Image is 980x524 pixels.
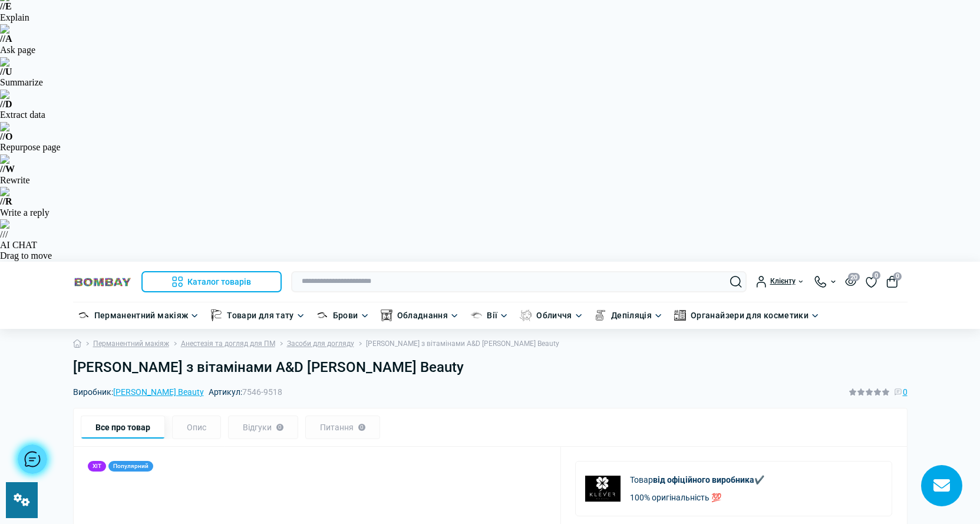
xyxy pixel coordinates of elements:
[653,475,754,485] b: від офіційного виробника
[903,385,908,398] span: 0
[595,309,606,321] img: Депіляція
[893,272,902,281] span: 0
[73,329,908,359] nav: breadcrumb
[845,276,856,286] button: 20
[611,309,652,322] a: Депіляція
[585,471,621,506] img: Klever Beauty
[172,416,221,439] div: Опис
[210,309,222,321] img: Товари для тату
[305,416,380,439] div: Питання
[630,491,764,504] p: 100% оригінальність 💯
[316,309,328,321] img: Брови
[227,309,293,322] a: Товари для тату
[730,276,742,288] button: Search
[397,309,448,322] a: Обладнання
[872,271,880,279] span: 0
[73,359,908,376] h1: [PERSON_NAME] з вітамінами А&D [PERSON_NAME] Beauty
[287,338,354,350] a: Засоби для догляду
[228,416,298,439] div: Відгуки
[520,309,532,321] img: Обличчя
[536,309,572,322] a: Обличчя
[381,309,392,321] img: Обладнання
[113,387,204,397] a: [PERSON_NAME] Beauty
[209,388,282,396] span: Артикул:
[848,273,860,281] span: 20
[354,338,559,350] li: [PERSON_NAME] з вітамінами А&D [PERSON_NAME] Beauty
[674,309,686,321] img: Органайзери для косметики
[470,309,482,321] img: Вії
[487,309,497,322] a: Вії
[242,387,282,397] span: 7546-9518
[691,309,809,322] a: Органайзери для косметики
[866,275,877,288] a: 0
[81,416,165,439] div: Все про товар
[73,276,132,288] img: BOMBAY
[73,388,204,396] span: Виробник:
[94,309,189,322] a: Перманентний макіяж
[108,461,153,472] div: Популярний
[141,271,282,292] button: Каталог товарів
[78,309,90,321] img: Перманентний макіяж
[93,338,169,350] a: Перманентний макіяж
[181,338,275,350] a: Анестезія та догляд для ПМ
[630,473,764,486] p: Товар ✔️
[886,276,898,288] button: 0
[333,309,358,322] a: Брови
[88,461,106,472] div: ХІТ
